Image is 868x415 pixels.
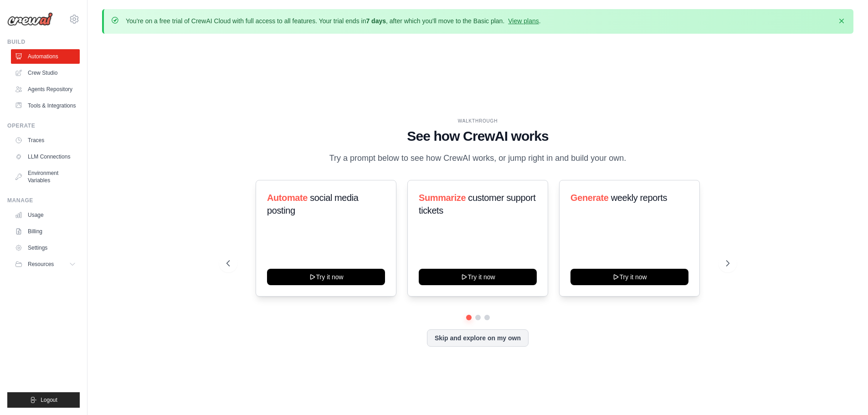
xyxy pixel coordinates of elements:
[570,269,688,285] button: Try it now
[419,269,537,285] button: Try it now
[611,193,667,203] span: weekly reports
[11,149,80,164] a: LLM Connections
[11,208,80,222] a: Usage
[7,392,80,408] button: Logout
[11,166,80,188] a: Environment Variables
[267,193,308,203] span: Automate
[325,152,631,165] p: Try a prompt below to see how CrewAI works, or jump right in and build your own.
[366,17,386,25] strong: 7 days
[267,269,385,285] button: Try it now
[267,193,359,215] span: social media posting
[570,193,609,203] span: Generate
[7,122,80,129] div: Operate
[7,38,80,46] div: Build
[11,49,80,64] a: Automations
[427,329,529,347] button: Skip and explore on my own
[28,261,54,268] span: Resources
[419,193,535,215] span: customer support tickets
[7,197,80,204] div: Manage
[11,66,80,80] a: Crew Studio
[11,98,80,113] a: Tools & Integrations
[419,193,466,203] span: Summarize
[508,17,539,25] a: View plans
[11,257,80,272] button: Resources
[41,396,57,404] span: Logout
[226,128,729,144] h1: See how CrewAI works
[7,12,53,26] img: Logo
[11,82,80,97] a: Agents Repository
[11,241,80,255] a: Settings
[11,224,80,239] a: Billing
[126,16,541,26] p: You're on a free trial of CrewAI Cloud with full access to all features. Your trial ends in , aft...
[11,133,80,148] a: Traces
[226,118,729,124] div: WALKTHROUGH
